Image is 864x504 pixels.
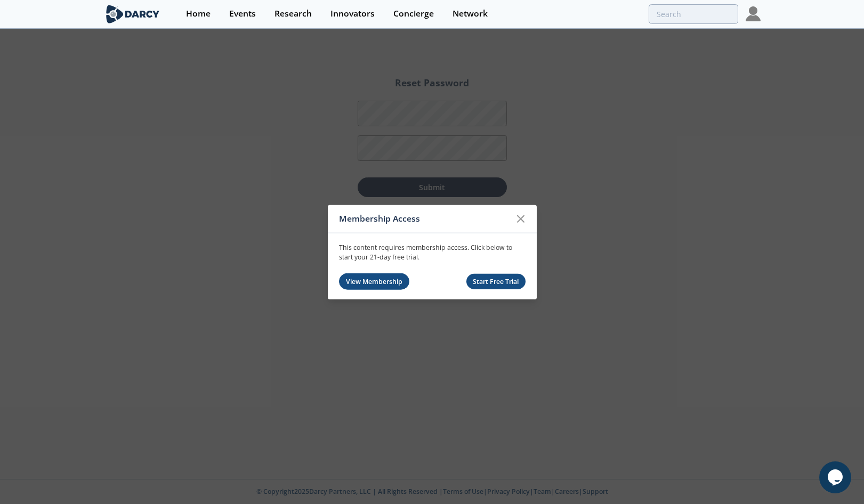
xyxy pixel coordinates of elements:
input: Advanced Search [649,4,738,24]
div: Concierge [393,10,434,18]
div: Home [186,10,211,18]
div: Research [274,10,312,18]
div: Events [229,10,256,18]
img: logo-wide.svg [104,5,162,23]
a: View Membership [339,273,410,290]
div: Membership Access [339,209,511,229]
button: Start Free Trial [466,274,526,289]
div: Network [453,10,488,18]
img: Profile [746,6,761,21]
div: Innovators [330,10,375,18]
p: This content requires membership access. Click below to start your 21-day free trial. [339,242,526,262]
iframe: chat widget [819,461,853,493]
